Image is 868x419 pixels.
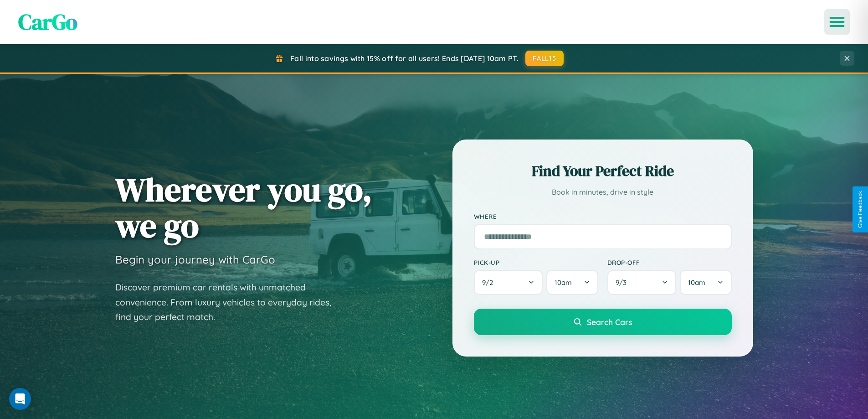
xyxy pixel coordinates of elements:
button: 10am [546,270,598,295]
button: FALL15 [525,51,564,66]
button: 9/3 [607,270,677,295]
span: CarGo [18,7,77,37]
p: Discover premium car rentals with unmatched convenience. From luxury vehicles to everyday rides, ... [115,280,343,325]
h3: Begin your journey with CarGo [115,253,275,266]
div: Give Feedback [857,191,863,228]
label: Where [474,212,732,220]
span: Fall into savings with 15% off for all users! Ends [DATE] 10am PT. [290,54,519,63]
h2: Find Your Perfect Ride [474,161,732,181]
label: Drop-off [607,259,732,266]
div: Open Intercom Messenger [9,388,31,410]
button: 9/2 [474,270,543,295]
h1: Wherever you go, we go [115,171,372,243]
span: 9 / 3 [616,278,631,287]
label: Pick-up [474,259,598,266]
span: 9 / 2 [482,278,498,287]
p: Book in minutes, drive in style [474,186,732,199]
span: 10am [688,278,705,287]
span: 10am [555,278,572,287]
button: 10am [680,270,731,295]
button: Search Cars [474,309,732,335]
span: Search Cars [587,317,632,327]
button: Open menu [824,9,850,35]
